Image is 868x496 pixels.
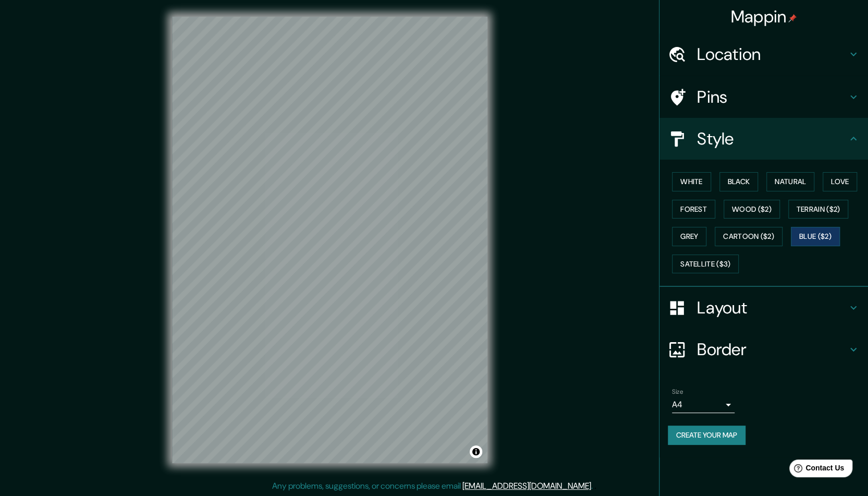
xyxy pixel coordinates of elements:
[697,44,847,65] h4: Location
[788,14,797,22] img: pin-icon.png
[697,339,847,360] h4: Border
[672,200,715,219] button: Forest
[594,480,596,492] div: .
[659,287,868,329] div: Layout
[775,455,857,485] iframe: Help widget launcher
[172,17,487,463] canvas: Map
[672,396,735,413] div: A4
[672,172,711,191] button: White
[715,227,783,246] button: Cartoon ($2)
[593,480,594,492] div: .
[719,172,759,191] button: Black
[823,172,857,191] button: Love
[697,128,847,149] h4: Style
[272,480,593,492] p: Any problems, suggestions, or concerns please email .
[659,329,868,370] div: Border
[697,87,847,107] h4: Pins
[659,76,868,118] div: Pins
[659,118,868,160] div: Style
[462,480,591,491] a: [EMAIL_ADDRESS][DOMAIN_NAME]
[672,227,706,246] button: Grey
[788,200,849,219] button: Terrain ($2)
[672,388,683,396] label: Size
[672,255,739,274] button: Satellite ($3)
[766,172,814,191] button: Natural
[470,445,482,458] button: Toggle attribution
[724,200,780,219] button: Wood ($2)
[697,297,847,318] h4: Layout
[659,33,868,75] div: Location
[731,6,797,27] h4: Mappin
[791,227,840,246] button: Blue ($2)
[668,426,745,445] button: Create your map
